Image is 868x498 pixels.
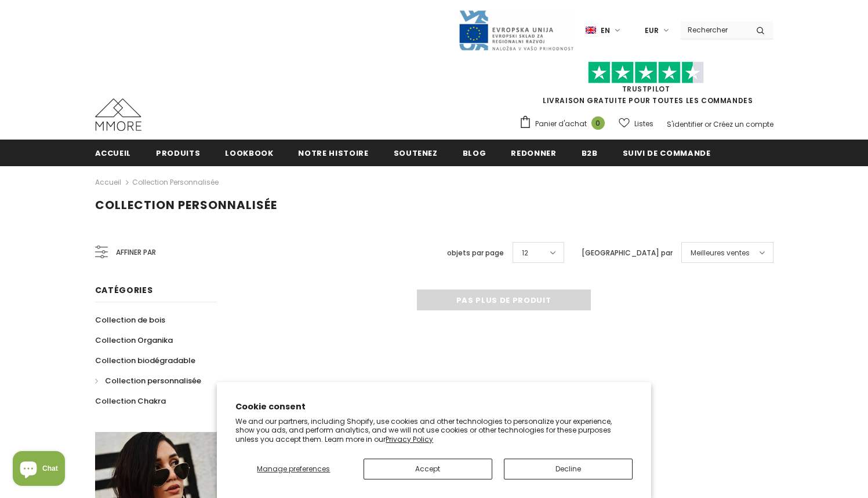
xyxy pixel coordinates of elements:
a: Lookbook [225,140,273,166]
a: Créez un compte [713,119,773,129]
span: LIVRAISON GRATUITE POUR TOUTES LES COMMANDES [519,67,773,105]
input: Search Site [681,21,747,38]
img: i-lang-1.png [586,25,596,35]
span: Collection biodégradable [95,355,195,366]
a: Privacy Policy [386,434,433,444]
a: Javni Razpis [458,25,574,35]
span: Suivi de commande [623,148,711,159]
span: B2B [582,148,598,159]
a: TrustPilot [622,84,670,94]
a: Collection de bois [95,310,165,330]
span: 12 [522,247,528,259]
a: Suivi de commande [623,140,711,166]
span: Notre histoire [298,148,368,159]
span: Produits [156,148,200,159]
a: Notre histoire [298,140,368,166]
span: Redonner [511,148,556,159]
span: Affiner par [116,246,156,259]
a: Collection personnalisée [132,177,219,187]
a: Accueil [95,175,121,189]
a: Redonner [511,140,556,166]
a: Listes [619,113,653,134]
a: B2B [582,140,598,166]
span: Lookbook [225,148,273,159]
button: Decline [504,459,633,479]
label: objets par page [447,247,504,259]
span: Collection personnalisée [95,197,277,213]
a: Collection biodégradable [95,350,195,371]
span: Collection Chakra [95,396,166,407]
button: Manage preferences [235,459,351,479]
img: Javni Razpis [458,9,574,52]
span: or [704,119,711,129]
img: Faites confiance aux étoiles pilotes [588,61,704,84]
a: Collection Chakra [95,391,166,411]
span: Panier d'achat [535,118,587,130]
span: Catégories [95,284,153,296]
span: Collection personnalisée [105,375,201,386]
span: soutenez [394,148,438,159]
span: Manage preferences [257,464,330,474]
span: Blog [463,148,486,159]
a: Produits [156,140,200,166]
img: Cas MMORE [95,98,141,131]
span: Accueil [95,148,132,159]
label: [GEOGRAPHIC_DATA] par [582,247,673,259]
button: Accept [364,459,492,479]
span: EUR [645,25,659,36]
inbox-online-store-chat: Shopify online store chat [9,451,68,489]
span: Collection de bois [95,314,165,325]
a: soutenez [394,140,438,166]
a: Collection personnalisée [95,371,201,391]
p: We and our partners, including Shopify, use cookies and other technologies to personalize your ex... [235,417,633,444]
a: Blog [463,140,486,166]
h2: Cookie consent [235,401,633,413]
span: Listes [634,118,653,130]
span: en [601,25,610,36]
a: Panier d'achat 0 [519,115,611,133]
span: 0 [591,116,605,130]
span: Collection Organika [95,335,173,346]
a: S'identifier [667,119,703,129]
a: Collection Organika [95,330,173,350]
a: Accueil [95,140,132,166]
span: Meilleures ventes [691,247,750,259]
